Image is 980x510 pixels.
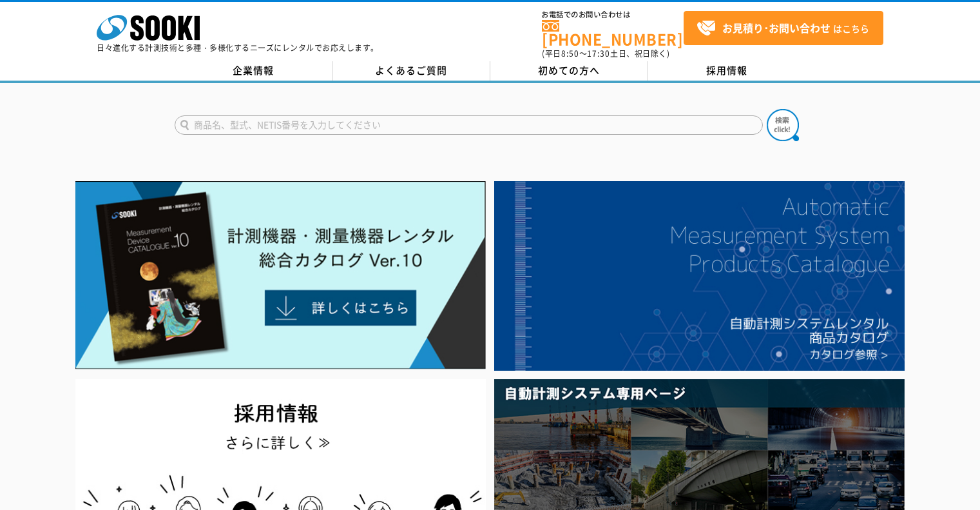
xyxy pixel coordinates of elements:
a: お見積り･お問い合わせはこちら [684,11,883,45]
a: よくあるご質問 [332,61,490,81]
span: 初めての方へ [538,63,600,77]
span: お電話でのお問い合わせは [542,11,684,19]
span: (平日 ～ 土日、祝日除く) [542,48,669,59]
strong: お見積り･お問い合わせ [722,20,831,35]
input: 商品名、型式、NETIS番号を入力してください [175,115,763,135]
img: Catalog Ver10 [75,181,486,369]
span: はこちら [697,19,869,38]
span: 17:30 [587,48,610,59]
p: 日々進化する計測技術と多種・多様化するニーズにレンタルでお応えします。 [97,44,379,52]
span: 8:50 [561,48,579,59]
a: 採用情報 [648,61,806,81]
a: [PHONE_NUMBER] [542,20,684,46]
img: 自動計測システムカタログ [494,181,905,371]
a: 初めての方へ [490,61,648,81]
img: btn_search.png [767,109,799,141]
a: 企業情報 [175,61,332,81]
